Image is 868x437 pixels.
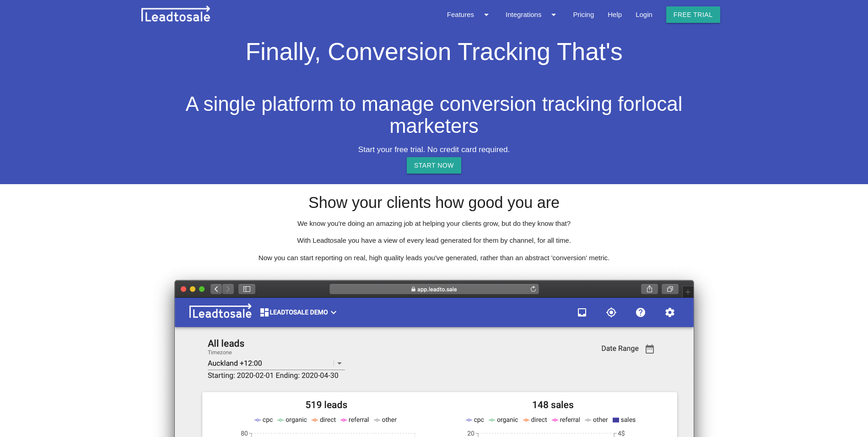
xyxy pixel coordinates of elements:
[141,194,727,212] h3: Show your clients how good you are
[389,93,682,137] span: local marketers
[141,218,727,229] p: We know you're doing an amazing job at helping your clients grow, but do they know that?
[141,145,727,154] h5: Start your free trial. No credit card required.
[141,93,727,137] h2: A single platform to manage conversion tracking for
[375,66,493,93] span: Automated
[141,235,727,246] p: With Leadtosale you have a view of every lead generated for them by channel, for all time.
[141,253,727,263] p: Now you can start reporting on real, high quality leads you've generated, rather than an abstract...
[666,6,720,23] a: Free trial
[407,157,461,174] a: START NOW
[141,29,727,70] h1: Finally, Conversion Tracking That's
[141,5,210,22] img: leadtosale.png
